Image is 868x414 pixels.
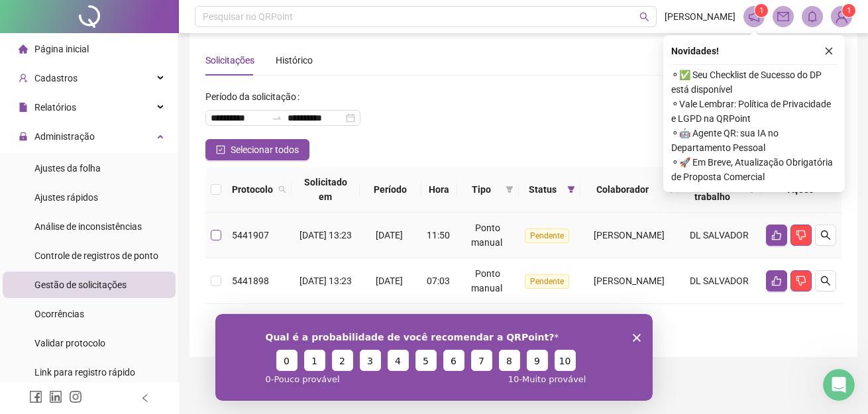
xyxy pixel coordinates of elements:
[34,102,76,113] span: Relatórios
[594,230,665,240] span: [PERSON_NAME]
[276,53,313,68] div: Histórico
[847,6,851,15] span: 1
[34,163,101,174] span: Ajustes da folha
[34,309,84,319] span: Ocorrências
[232,276,269,286] span: 5441898
[462,182,500,197] span: Tipo
[820,276,831,286] span: search
[292,167,360,213] th: Solicitado em
[806,11,818,23] span: bell
[276,180,289,199] span: search
[140,393,150,403] span: left
[796,230,806,240] span: dislike
[272,113,282,123] span: swap-right
[205,86,305,107] label: Período da solicitação
[376,230,403,240] span: [DATE]
[19,103,28,112] span: file
[421,167,457,213] th: Hora
[842,4,855,17] sup: Atualize o seu contato no menu Meus Dados
[34,221,142,232] span: Análise de inconsistências
[232,182,273,197] span: Protocolo
[678,258,761,304] td: DL SALVADOR
[471,268,502,293] span: Ponto manual
[506,185,514,193] span: filter
[671,44,719,58] span: Novidades !
[231,142,299,157] span: Selecionar todos
[69,390,82,403] span: instagram
[662,180,675,199] span: search
[771,276,782,286] span: like
[179,368,868,414] footer: QRPoint © 2025 - 2.93.1 -
[567,185,575,193] span: filter
[832,7,851,26] img: 85632
[671,155,837,184] span: ⚬ 🚀 Em Breve, Atualização Obrigatória de Proposta Comercial
[796,276,806,286] span: dislike
[525,274,569,289] span: Pendente
[272,113,282,123] span: to
[427,276,450,286] span: 07:03
[19,44,28,54] span: home
[671,68,837,97] span: ⚬ ✅ Seu Checklist de Sucesso do DP está disponível
[671,126,837,155] span: ⚬ 🤖 Agente QR: sua IA no Departamento Pessoal
[205,139,309,160] button: Selecionar todos
[360,167,421,213] th: Período
[503,180,516,199] span: filter
[215,314,653,401] iframe: Pesquisa da QRPoint
[299,230,352,240] span: [DATE] 13:23
[471,223,502,248] span: Ponto manual
[34,338,105,348] span: Validar protocolo
[755,4,768,17] sup: 1
[823,369,855,401] iframe: Intercom live chat
[34,131,95,142] span: Administração
[34,192,98,203] span: Ajustes rápidos
[824,46,834,56] span: close
[586,182,659,197] span: Colaborador
[748,11,760,23] span: notification
[678,213,761,258] td: DL SALVADOR
[777,11,789,23] span: mail
[34,73,78,83] span: Cadastros
[525,229,569,243] span: Pendente
[665,9,735,24] span: [PERSON_NAME]
[376,276,403,286] span: [DATE]
[820,230,831,240] span: search
[205,53,254,68] div: Solicitações
[771,230,782,240] span: like
[427,230,450,240] span: 11:50
[34,280,127,290] span: Gestão de solicitações
[216,145,225,154] span: check-square
[671,97,837,126] span: ⚬ Vale Lembrar: Política de Privacidade e LGPD na QRPoint
[19,132,28,141] span: lock
[19,74,28,83] span: user-add
[34,367,135,378] span: Link para registro rápido
[639,12,649,22] span: search
[49,390,62,403] span: linkedin
[29,390,42,403] span: facebook
[299,276,352,286] span: [DATE] 13:23
[34,44,89,54] span: Página inicial
[34,250,158,261] span: Controle de registros de ponto
[759,6,764,15] span: 1
[565,180,578,199] span: filter
[232,230,269,240] span: 5441907
[524,182,562,197] span: Status
[594,276,665,286] span: [PERSON_NAME]
[278,185,286,193] span: search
